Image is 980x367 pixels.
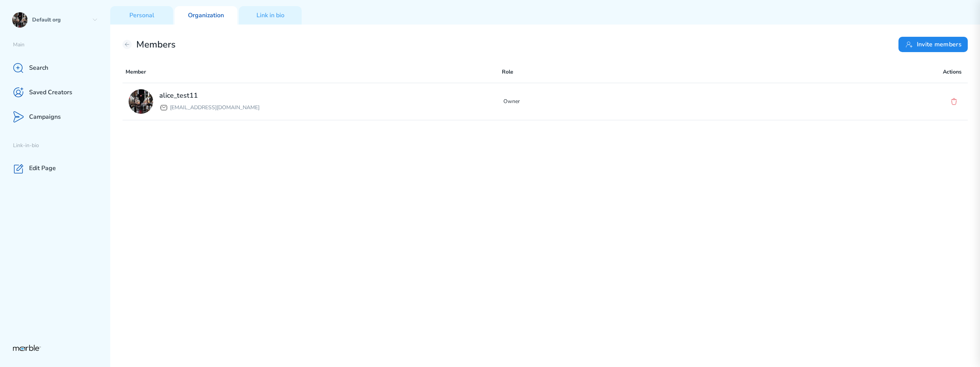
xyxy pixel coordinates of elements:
[29,113,61,121] p: Campaigns
[159,91,260,100] h2: alice_test11
[13,142,110,149] p: Link-in-bio
[256,11,284,20] p: Link in bio
[126,67,502,77] p: Member
[13,41,110,49] p: Main
[129,11,154,20] p: Personal
[502,67,878,77] p: Role
[29,88,72,97] p: Saved Creators
[29,164,56,172] p: Edit Page
[188,11,224,20] p: Organization
[943,67,962,77] p: Actions
[32,16,89,24] p: Default org
[170,103,260,112] p: [EMAIL_ADDRESS][DOMAIN_NAME]
[503,97,878,106] p: Owner
[898,37,968,52] button: Invite members
[29,64,48,72] p: Search
[136,39,176,50] h2: Members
